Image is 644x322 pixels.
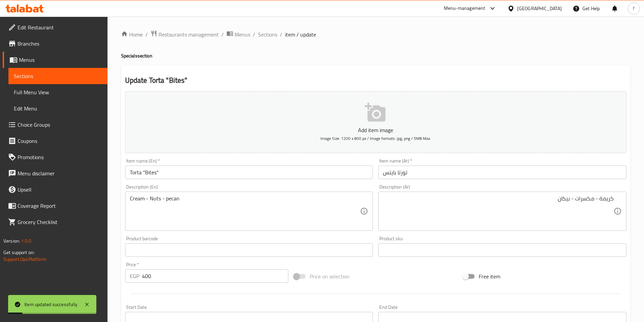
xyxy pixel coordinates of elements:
[226,30,250,39] a: Menus
[18,137,102,145] span: Coupons
[253,30,255,39] li: /
[320,134,431,142] span: Image Size: 1200 x 800 px / Image formats: jpg, png / 5MB Max.
[378,243,626,257] input: Please enter product sku
[280,30,282,39] li: /
[125,91,626,153] button: Add item imageImage Size: 1200 x 800 px / Image formats: jpg, png / 5MB Max.
[3,117,108,133] a: Choice Groups
[130,195,360,227] textarea: Cream - Nuts - pecan
[150,30,219,39] a: Restaurants management
[18,169,102,177] span: Menu disclaimer
[14,88,102,96] span: Full Menu View
[8,100,108,117] a: Edit Menu
[14,72,102,80] span: Sections
[121,52,630,59] h4: Specials section
[633,5,635,12] span: f
[258,30,277,39] a: Sections
[3,52,108,68] a: Menus
[3,198,108,214] a: Coverage Report
[3,255,46,264] a: Support.OpsPlatform
[444,4,485,13] div: Menu-management
[19,56,102,64] span: Menus
[125,243,373,257] input: Please enter product barcode
[378,166,626,179] input: Enter name Ar
[159,30,219,39] span: Restaurants management
[130,272,139,280] p: EGP
[235,30,250,39] span: Menus
[3,19,108,35] a: Edit Restaurant
[18,218,102,226] span: Grocery Checklist
[3,214,108,230] a: Grocery Checklist
[18,23,102,31] span: Edit Restaurant
[8,84,108,100] a: Full Menu View
[3,35,108,52] a: Branches
[121,30,143,39] a: Home
[3,248,34,257] span: Get support on:
[14,104,102,113] span: Edit Menu
[142,269,289,283] input: Please enter price
[18,121,102,129] span: Choice Groups
[125,166,373,179] input: Enter name En
[310,272,350,280] span: Price on selection
[3,133,108,149] a: Coupons
[221,30,224,39] li: /
[3,237,20,245] span: Version:
[3,165,108,181] a: Menu disclaimer
[24,301,77,308] div: Item updated successfully
[121,30,630,39] nav: breadcrumb
[285,30,316,39] span: item / update
[3,181,108,198] a: Upsell
[383,195,614,227] textarea: كريمة - مكسرات - بيكان
[18,40,102,48] span: Branches
[18,202,102,210] span: Coverage Report
[479,272,500,280] span: Free item
[517,5,562,12] div: [GEOGRAPHIC_DATA]
[136,126,616,134] p: Add item image
[18,153,102,161] span: Promotions
[125,75,626,85] h2: Update Torta "Bites"
[3,149,108,165] a: Promotions
[21,237,31,245] span: 1.0.0
[18,185,102,194] span: Upsell
[8,68,108,84] a: Sections
[145,30,148,39] li: /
